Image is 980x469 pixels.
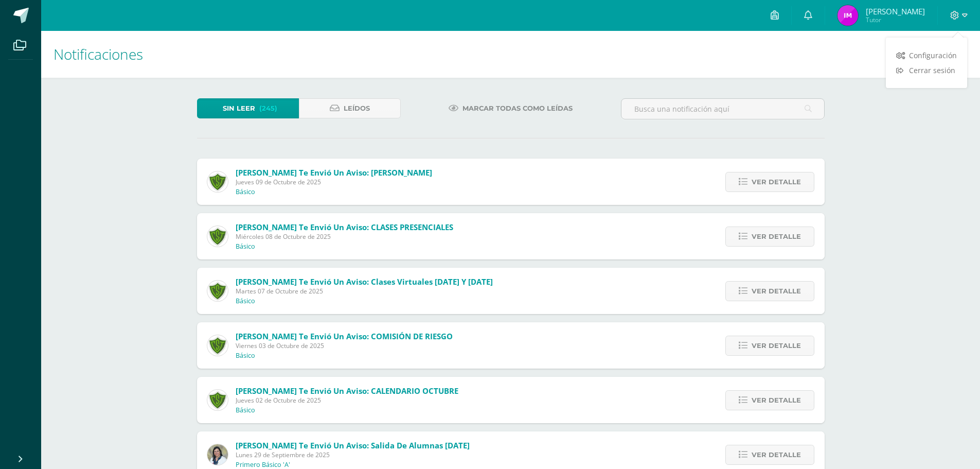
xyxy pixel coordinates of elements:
span: [PERSON_NAME] te envió un aviso: COMISIÓN DE RIESGO [236,331,453,341]
span: [PERSON_NAME] te envió un aviso: CLASES PRESENCIALES [236,222,453,232]
span: [PERSON_NAME] te envió un aviso: Clases virtuales [DATE] y [DATE] [236,276,493,287]
a: Leídos [299,98,401,118]
span: Jueves 09 de Octubre de 2025 [236,178,432,186]
span: Miércoles 08 de Octubre de 2025 [236,232,453,241]
span: Viernes 03 de Octubre de 2025 [236,341,453,350]
img: c7e4502288b633c389763cda5c4117dc.png [207,390,228,410]
span: Notificaciones [54,44,143,64]
p: Primero Básico 'A' [236,461,290,469]
img: dbf03303ad5149e6e4c7d898187d7803.png [838,5,858,26]
a: Marcar todas como leídas [436,98,585,118]
img: c7e4502288b633c389763cda5c4117dc.png [207,226,228,247]
a: Cerrar sesión [886,63,967,78]
p: Básico [236,297,255,305]
span: [PERSON_NAME] te envió un aviso: Salida de alumnas [DATE] [236,440,470,450]
p: Básico [236,406,255,414]
span: [PERSON_NAME] [866,6,925,16]
span: Ver detalle [752,172,801,192]
input: Busca una notificación aquí [621,99,824,119]
span: Ver detalle [752,336,801,355]
span: Martes 07 de Octubre de 2025 [236,287,493,296]
img: adc45a0dad1e69ee454ddbf92dbecfde.png [207,444,228,465]
img: 6f5ff69043559128dc4baf9e9c0f15a0.png [207,281,228,301]
span: Marcar todas como leídas [462,99,573,118]
span: Jueves 02 de Octubre de 2025 [236,396,458,405]
p: Básico [236,188,255,196]
span: Configuración [909,50,957,60]
span: Sin leer [223,99,255,118]
span: Ver detalle [752,227,801,246]
span: [PERSON_NAME] te envió un aviso: CALENDARIO OCTUBRE [236,386,458,396]
span: [PERSON_NAME] te envió un aviso: [PERSON_NAME] [236,167,432,178]
span: (245) [259,99,277,118]
img: c7e4502288b633c389763cda5c4117dc.png [207,335,228,356]
span: Leídos [344,99,370,118]
span: Ver detalle [752,391,801,410]
a: Sin leer(245) [197,98,299,118]
span: Ver detalle [752,445,801,464]
span: Tutor [866,15,925,24]
img: 6f5ff69043559128dc4baf9e9c0f15a0.png [207,171,228,192]
span: Ver detalle [752,282,801,301]
span: Cerrar sesión [909,65,955,75]
a: Configuración [886,48,967,63]
p: Básico [236,352,255,360]
span: Lunes 29 de Septiembre de 2025 [236,450,470,459]
p: Básico [236,242,255,251]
